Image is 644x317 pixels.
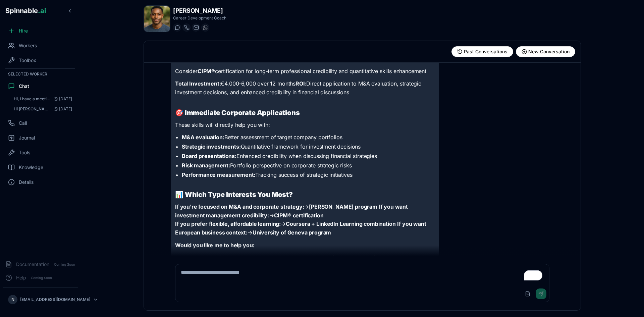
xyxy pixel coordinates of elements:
span: Chat [19,83,29,90]
strong: Total Investment: [175,80,221,87]
strong: CIPM® certification [274,212,324,219]
strong: Strategic investments: [182,143,240,150]
strong: If you want investment management credibility: [175,203,408,219]
p: Career Development Coach [173,15,226,21]
strong: If you want European business context: [175,220,426,236]
span: .ai [38,7,46,15]
strong: Risk management: [182,162,230,169]
strong: Coursera + LinkedIn Learning combination [286,220,396,227]
span: Knowledge [19,164,43,171]
span: [DATE] [51,106,72,112]
img: Lucas Kumar [144,6,170,32]
span: Workers [19,42,37,49]
span: Coming Soon [29,275,54,281]
span: Hi, I have a meeting to assess my performance and professional future/ambitions with my boss next... [14,96,51,102]
p: €4,000-6,000 over 12 months Direct application to M&A evaluation, strategic investment decisions,... [175,80,435,97]
span: [DATE] [51,96,72,102]
strong: 🎯 Immediate Corporate Applications [175,109,300,117]
strong: Phase 3 (Months 5-12): Specialization [175,56,289,63]
span: New Conversation [528,48,570,55]
h1: [PERSON_NAME] [173,6,226,15]
button: Start new conversation [516,46,575,57]
span: Spinnable [5,7,46,15]
li: Enhanced credibility when discussing financial strategies [182,152,435,160]
li: Better assessment of target company portfolios [182,133,435,141]
span: Documentation [16,261,49,268]
strong: If you prefer flexible, affordable learning: [175,220,281,227]
button: Send email to lucas.kumar@getspinnable.ai [192,23,200,32]
button: Start a chat with Lucas Kumar [173,23,181,32]
strong: Performance measurement: [182,171,255,178]
strong: CIPM® [198,68,215,74]
li: Portfolio perspective on corporate strategic risks [182,161,435,169]
strong: ROI: [296,80,306,87]
div: Selected Worker [3,70,78,78]
li: Quantitative framework for investment decisions [182,143,435,151]
strong: Board presentations: [182,153,236,159]
span: Past Conversations [464,48,507,55]
li: Research specific enrollment dates and requirements for the [PERSON_NAME] program? [182,254,435,262]
button: Start a call with Lucas Kumar [182,23,191,32]
img: WhatsApp [203,25,208,30]
button: View past conversations [451,46,513,57]
span: Coming Soon [52,261,77,268]
strong: 📊 Which Type Interests You Most? [175,191,293,199]
span: Help [16,274,26,281]
span: Toolbox [19,57,36,64]
span: N [11,297,14,302]
p: → → → → [175,203,435,237]
strong: M&A evaluation: [182,134,224,141]
button: WhatsApp [201,23,209,32]
button: N[EMAIL_ADDRESS][DOMAIN_NAME] [5,293,75,306]
span: Details [19,179,34,186]
span: Tools [19,149,30,156]
p: These skills will directly help you with: [175,121,435,129]
strong: If you're focused on M&A and corporate strategy: [175,203,304,210]
button: Open conversation: Hi, I have a meeting to assess my performance and professional future/ambition... [11,94,75,104]
span: Journal [19,135,35,141]
strong: Would you like me to help you: [175,242,254,249]
span: Hire [19,28,28,34]
li: Tracking success of strategic initiatives [182,171,435,179]
strong: University of Geneva program [253,229,331,236]
span: Call [19,120,27,126]
button: Open conversation: Hi Lucas, yes, all of those details are correct. Please always keep those in m... [11,104,75,114]
strong: [PERSON_NAME] program [309,203,377,210]
p: Consider certification for long-term professional credibility and quantitative skills enhancement [175,67,435,76]
span: Hi Lucas, yes, all of those details are correct. Please always keep those in mind...: Thank you f... [14,106,51,112]
textarea: To enrich screen reader interactions, please activate Accessibility in Grammarly extension settings [175,264,549,286]
p: [EMAIL_ADDRESS][DOMAIN_NAME] [20,297,90,302]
